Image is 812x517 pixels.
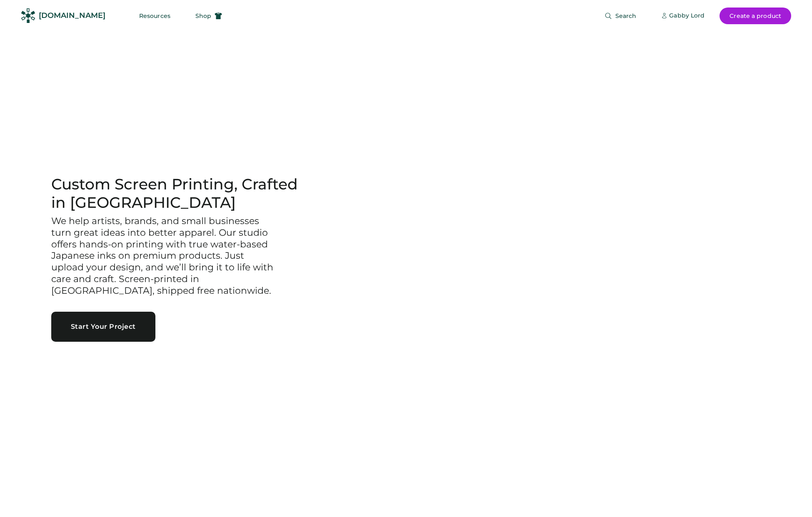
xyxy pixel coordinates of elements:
button: Create a product [720,8,791,24]
div: Gabby Lord [669,12,705,20]
button: Start Your Project [51,312,155,342]
button: Search [595,8,647,24]
h1: Custom Screen Printing, Crafted in [GEOGRAPHIC_DATA] [51,175,311,212]
img: Rendered Logo - Screens [21,8,35,23]
button: Shop [185,8,232,24]
span: Search [615,13,637,19]
div: [DOMAIN_NAME] [39,10,105,21]
h3: We help artists, brands, and small businesses turn great ideas into better apparel. Our studio of... [51,215,276,297]
button: Resources [129,8,180,24]
span: Shop [195,13,211,19]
